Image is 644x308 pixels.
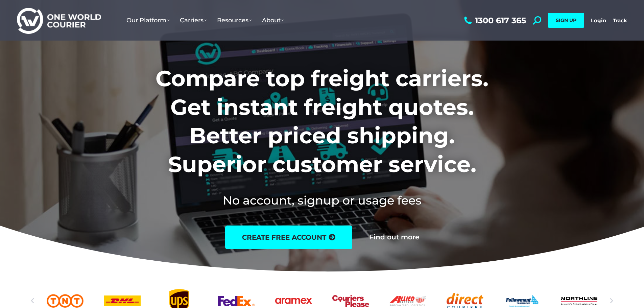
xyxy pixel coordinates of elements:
img: One World Courier [17,7,101,34]
a: Track [613,17,627,24]
a: Resources [212,10,257,31]
a: 1300 617 365 [462,16,526,25]
a: About [257,10,289,31]
h1: Compare top freight carriers. Get instant freight quotes. Better priced shipping. Superior custom... [111,64,533,179]
h2: No account, signup or usage fees [111,192,533,209]
span: Carriers [180,17,207,24]
a: Our Platform [121,10,175,31]
span: About [262,17,284,24]
a: create free account [225,226,352,249]
a: SIGN UP [548,13,584,28]
span: Our Platform [126,17,170,24]
a: Login [591,17,606,24]
span: SIGN UP [556,17,576,23]
a: Find out more [369,234,419,241]
span: Resources [217,17,252,24]
a: Carriers [175,10,212,31]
